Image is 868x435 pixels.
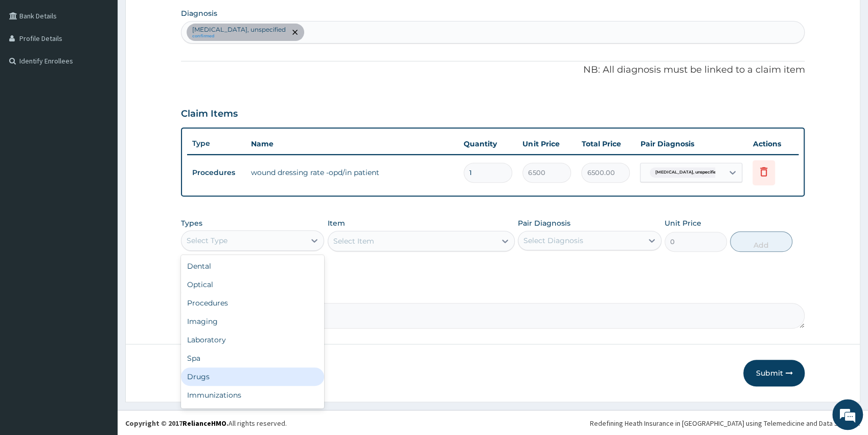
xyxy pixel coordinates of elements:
th: Total Price [576,134,635,154]
th: Unit Price [517,134,576,154]
div: Chat with us now [53,57,172,71]
span: [MEDICAL_DATA], unspecified [650,167,724,178]
div: Select Diagnosis [523,235,583,246]
small: confirmed [192,34,286,39]
img: d_794563401_company_1708531726252_794563401 [19,51,41,77]
div: Redefining Heath Insurance in [GEOGRAPHIC_DATA] using Telemedicine and Data Science! [590,418,860,428]
textarea: Type your message and hit 'Enter' [5,279,195,315]
strong: Copyright © 2017 . [125,419,229,428]
label: Item [328,218,345,228]
div: Others [181,404,325,423]
div: Procedures [181,294,325,312]
div: Imaging [181,312,325,331]
div: Optical [181,275,325,294]
button: Add [730,231,792,252]
th: Actions [747,134,798,154]
th: Type [187,134,246,153]
p: NB: All diagnosis must be linked to a claim item [181,63,805,77]
label: Types [181,219,202,228]
div: Immunizations [181,386,325,404]
td: wound dressing rate -opd/in patient [246,162,459,183]
div: Minimize live chat window [168,5,192,30]
label: Comment [181,289,805,297]
a: RelianceHMO [182,419,226,428]
div: Dental [181,257,325,275]
span: We're online! [59,129,141,232]
div: Laboratory [181,331,325,349]
div: Drugs [181,367,325,386]
td: Procedures [187,163,246,182]
h3: Claim Items [181,108,238,120]
th: Name [246,134,459,154]
div: Select Type [187,235,227,246]
button: Submit [743,360,805,386]
div: Spa [181,349,325,367]
label: Pair Diagnosis [518,218,570,228]
span: remove selection option [290,28,300,37]
th: Quantity [459,134,517,154]
p: [MEDICAL_DATA], unspecified [192,26,286,34]
label: Unit Price [665,218,701,228]
label: Diagnosis [181,8,217,18]
th: Pair Diagnosis [635,134,747,154]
